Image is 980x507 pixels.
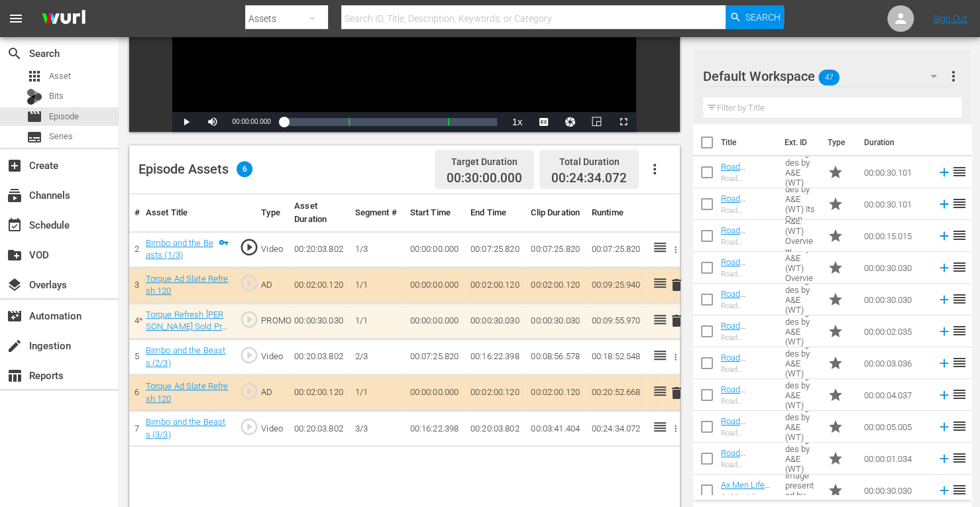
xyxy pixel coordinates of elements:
td: 00:03:41.404 [525,411,586,447]
td: 00:00:30.101 [859,188,932,220]
svg: Add to Episode [937,165,952,180]
a: Sign Out [933,13,967,24]
td: 1/1 [349,267,404,303]
div: Default Workspace [703,58,950,95]
td: 00:16:22.398 [405,411,465,447]
button: delete [669,276,684,295]
button: Picture-in-Picture [583,112,610,132]
td: 1/3 [349,231,404,267]
td: 00:02:00.120 [465,267,525,303]
span: reorder [952,227,967,243]
div: Bits [27,89,42,105]
span: delete [669,385,684,401]
th: Runtime [586,194,647,232]
td: 1/1 [349,375,404,411]
span: play_circle_outline [239,417,259,437]
span: menu [8,11,24,27]
img: ans4CAIJ8jUAAAAAAAAAAAAAAAAAAAAAAAAgQb4GAAAAAAAAAAAAAAAAAAAAAAAAJMjXAAAAAAAAAAAAAAAAAAAAAAAAgAT5G... [32,3,95,34]
svg: Add to Episode [937,388,952,402]
div: Ax Men Life Image presented by History ( New logo) 30 [721,492,775,501]
a: Road Renegades Channel ID 4 [721,384,768,414]
td: PROMO [256,303,289,339]
td: 6 [129,375,140,411]
span: Promo [828,196,844,212]
button: Play [172,112,199,132]
th: Ext. ID [777,124,820,161]
td: 00:20:03.802 [289,339,349,375]
td: 2 [129,231,140,267]
div: Episode Assets [138,161,252,177]
td: 00:00:30.030 [525,303,586,339]
div: Road Renegades Channel ID 2 [721,333,775,342]
td: 1/1 [349,303,404,339]
span: Series [27,129,42,145]
button: more_vert [946,60,961,92]
span: Asset [27,68,42,84]
span: Promo [828,292,844,308]
td: Road Renegades by A&E (WT) Overview Gnarly 30 [780,252,822,284]
svg: Add to Episode [937,420,952,434]
span: play_circle_outline [239,381,259,401]
span: Reports [7,368,23,384]
span: reorder [952,196,967,211]
span: Episode [49,110,79,123]
td: 00:00:30.030 [859,252,932,284]
th: Asset Title [140,194,234,232]
td: 3/3 [349,411,404,447]
span: 6 [237,161,252,177]
td: 00:02:00.120 [289,267,349,303]
a: Bimbo and the Beasts (2/3) [146,345,226,368]
td: 00:00:00.000 [405,267,465,303]
a: Road Renegades by A&E (WT) Overview Cutdown Gnarly 15 [721,225,774,285]
span: reorder [952,418,967,434]
td: 00:00:30.030 [465,303,525,339]
span: Ingestion [7,338,23,354]
span: more_vert [946,68,961,84]
svg: Add to Episode [937,451,952,466]
span: VOD [7,247,23,263]
span: reorder [952,450,967,466]
svg: Add to Episode [937,356,952,370]
td: Ax Men Life Image presented by History ( New logo) 30 [780,475,822,506]
a: Road Renegades by A&E (WT) Action 30 [721,162,774,201]
svg: Add to Episode [937,324,952,339]
a: Road Renegades by A&E (WT) Parking Wars 30 [721,289,774,339]
td: Road Renegades by A&E (WT) Overview Cutdown Gnarly 15 [780,220,822,252]
span: reorder [952,291,967,307]
td: 2/3 [349,339,404,375]
td: 00:00:15.015 [859,220,932,252]
span: delete [669,313,684,329]
span: play_circle_outline [239,273,259,293]
button: Captions [530,112,557,132]
svg: Add to Episode [937,197,952,211]
td: 00:00:30.030 [289,303,349,339]
span: 00:00:00.000 [232,118,270,125]
td: 00:00:04.037 [859,379,932,411]
button: Mute [199,112,225,132]
span: reorder [952,386,967,402]
span: Promo [828,387,844,403]
button: Fullscreen [610,112,636,132]
th: Title [721,124,777,161]
div: Road Renegades Channel ID 1 [721,461,775,469]
div: Progress Bar [284,118,498,126]
div: Total Duration [551,152,627,171]
td: Road Renegades by A&E (WT) Channel ID 3 [780,347,822,379]
span: Promo [828,164,844,180]
td: 00:09:25.940 [586,267,647,303]
span: Overlays [7,277,23,293]
th: Type [256,194,289,232]
td: 00:00:00.000 [405,375,465,411]
a: Road Renegades Channel ID 2 [721,321,768,351]
span: Automation [7,308,23,324]
td: Video [256,411,289,447]
span: Search [745,5,781,29]
td: 00:02:00.120 [525,375,586,411]
div: Target Duration [447,152,522,171]
td: AD [256,375,289,411]
span: reorder [952,323,967,339]
td: 00:07:25.820 [405,339,465,375]
td: Video [256,339,289,375]
span: Promo [828,451,844,467]
span: Promo [828,419,844,435]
